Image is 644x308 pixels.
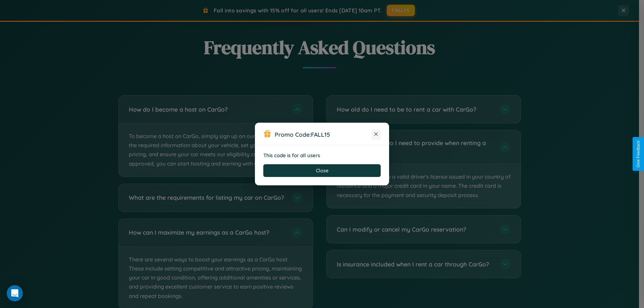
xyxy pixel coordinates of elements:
[263,152,320,159] strong: This code is for all users
[275,131,371,138] h3: Promo Code:
[636,140,641,168] div: Give Feedback
[311,131,330,138] b: FALL15
[7,285,23,301] div: Open Intercom Messenger
[263,164,381,177] button: Close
